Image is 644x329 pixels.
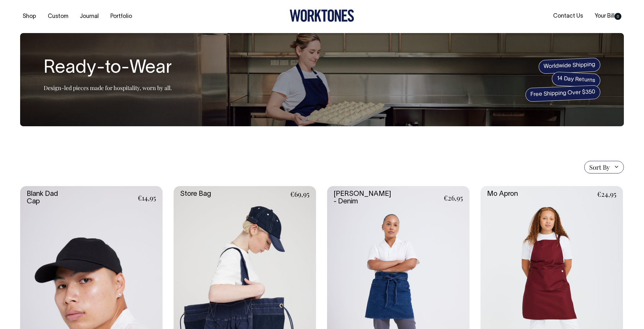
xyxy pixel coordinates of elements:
a: Portfolio [108,11,135,22]
span: Sort By [589,163,610,171]
a: Shop [20,11,39,22]
span: 0 [614,13,621,20]
a: Journal [77,11,101,22]
span: 14 Day Returns [552,71,601,88]
a: Contact Us [551,11,586,21]
span: Worldwide Shipping [538,58,601,74]
a: Your Bill0 [592,11,624,21]
h1: Ready-to-Wear [44,58,172,78]
a: Custom [45,11,71,22]
span: Free Shipping Over $350 [525,85,601,102]
p: Design-led pieces made for hospitality, worn by all. [44,84,172,92]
